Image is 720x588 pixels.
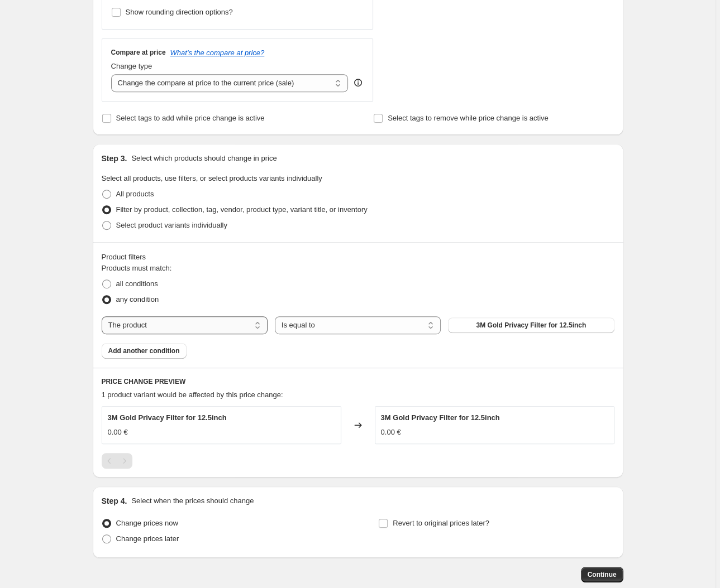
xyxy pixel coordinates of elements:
span: Select all products, use filters, or select products variants individually [102,174,322,182]
div: help [352,77,364,88]
button: 3M Gold Privacy Filter for 12.5inch [448,317,614,333]
span: Products must match: [102,264,172,272]
span: 1 product variant would be affected by this price change: [102,391,283,399]
span: 3M Gold Privacy Filter for 12.5inch [476,321,586,330]
button: What's the compare at price? [170,49,265,57]
div: 0.00 € [381,427,401,438]
span: Change prices now [116,519,178,527]
span: 3M Gold Privacy Filter for 12.5inch [381,413,500,422]
h3: Compare at price [111,48,166,57]
span: Change prices later [116,534,179,543]
span: Revert to original prices later? [393,519,489,527]
span: 3M Gold Privacy Filter for 12.5inch [108,413,227,422]
button: Add another condition [102,343,187,359]
div: Product filters [102,252,614,263]
span: any condition [116,295,159,303]
span: all conditions [116,279,158,288]
span: Filter by product, collection, tag, vendor, product type, variant title, or inventory [116,205,368,214]
h2: Step 4. [102,495,127,507]
button: Continue [581,567,623,582]
span: Select tags to remove while price change is active [388,114,549,122]
h2: Step 3. [102,153,127,164]
span: Continue [588,570,617,579]
span: Select product variants individually [116,221,227,229]
p: Select which products should change in price [131,153,276,164]
span: Select tags to add while price change is active [116,114,265,122]
div: 0.00 € [108,427,128,438]
span: All products [116,190,154,198]
span: Change type [111,62,152,70]
nav: Pagination [102,453,132,469]
h6: PRICE CHANGE PREVIEW [102,377,614,386]
p: Select when the prices should change [131,495,254,507]
span: Add another condition [108,346,180,355]
span: Show rounding direction options? [126,8,233,16]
